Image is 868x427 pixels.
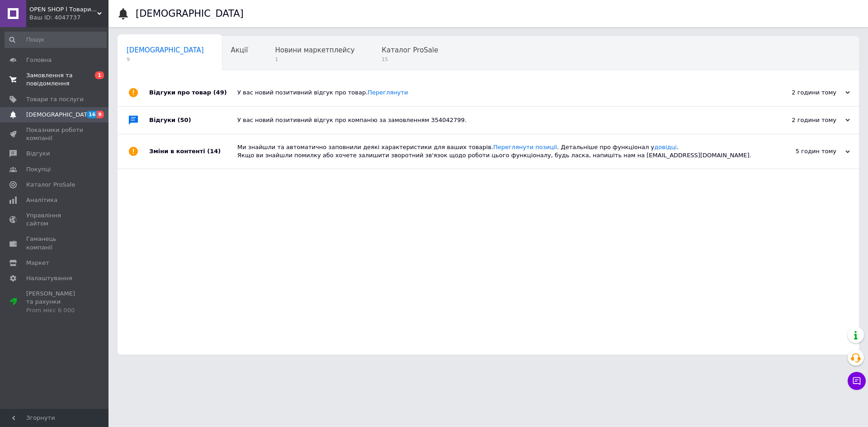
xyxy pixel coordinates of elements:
[759,116,850,124] div: 2 години тому
[136,8,244,19] h1: [DEMOGRAPHIC_DATA]
[26,150,50,158] span: Відгуки
[368,89,408,96] a: Переглянути
[493,144,557,150] a: Переглянути позиції
[26,306,84,314] div: Prom мікс 6 000
[29,5,97,14] span: OPEN SHOP l Товари з Європи
[237,116,759,124] div: У вас новий позитивний відгук про компанію за замовленням 354042799.
[654,144,677,150] a: довідці
[149,79,237,106] div: Відгуки про товар
[759,147,850,155] div: 5 годин тому
[26,126,84,142] span: Показники роботи компанії
[237,143,759,160] div: Ми знайшли та автоматично заповнили деякі характеристики для ваших товарів. . Детальніше про функ...
[26,71,84,88] span: Замовлення та повідомлення
[26,56,52,64] span: Головна
[149,134,237,169] div: Зміни в контенті
[86,111,97,118] span: 16
[26,290,84,314] span: [PERSON_NAME] та рахунки
[127,46,204,54] span: [DEMOGRAPHIC_DATA]
[26,211,84,228] span: Управління сайтом
[275,46,354,54] span: Новини маркетплейсу
[127,56,204,63] span: 9
[26,235,84,251] span: Гаманець компанії
[382,56,438,63] span: 15
[382,46,438,54] span: Каталог ProSale
[97,111,104,118] span: 9
[178,117,191,123] span: (50)
[149,107,237,134] div: Відгуки
[29,14,108,22] div: Ваш ID: 4047737
[26,111,93,119] span: [DEMOGRAPHIC_DATA]
[26,274,72,282] span: Налаштування
[213,89,227,96] span: (49)
[95,71,104,79] span: 1
[759,89,850,97] div: 2 години тому
[237,89,759,97] div: У вас новий позитивний відгук про товар.
[26,95,84,103] span: Товари та послуги
[207,148,221,155] span: (14)
[231,46,248,54] span: Акції
[26,165,51,174] span: Покупці
[5,32,107,48] input: Пошук
[26,259,49,267] span: Маркет
[275,56,354,63] span: 1
[26,181,75,189] span: Каталог ProSale
[848,372,866,390] button: Чат з покупцем
[26,196,57,204] span: Аналітика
